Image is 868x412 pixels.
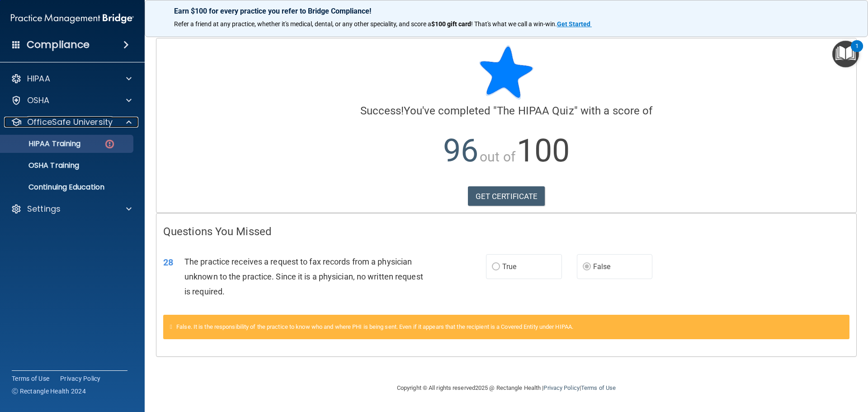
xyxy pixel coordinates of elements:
span: The HIPAA Quiz [497,104,574,117]
span: True [502,262,516,271]
span: Ⓒ Rectangle Health 2024 [12,387,86,396]
p: OSHA [27,95,50,106]
p: Earn $100 for every practice you refer to Bridge Compliance! [174,7,839,15]
a: Settings [11,204,132,214]
strong: Get Started [557,20,590,28]
a: HIPAA [11,73,132,84]
p: Continuing Education [6,183,129,192]
a: Get Started [557,20,592,28]
img: danger-circle.6113f641.png [104,138,115,150]
a: OSHA [11,95,132,106]
input: True [492,264,500,270]
strong: $100 gift card [431,20,471,28]
h4: Compliance [27,38,90,51]
p: Settings [27,204,61,214]
span: False [593,262,611,271]
button: Open Resource Center, 1 new notification [832,41,859,67]
input: False [583,264,591,270]
span: out of [480,149,515,165]
p: OfficeSafe University [27,117,113,128]
h4: Questions You Missed [163,226,849,237]
span: Success! [360,104,404,117]
div: Copyright © All rights reserved 2025 @ Rectangle Health | | [341,374,671,403]
a: GET CERTIFICATE [468,186,545,206]
span: The practice receives a request to fax records from a physician unknown to the practice. Since it... [184,257,423,296]
p: OSHA Training [6,161,79,170]
img: blue-star-rounded.9d042014.png [479,45,533,99]
p: HIPAA Training [6,139,80,148]
span: 96 [443,132,478,169]
div: 1 [855,46,859,58]
h4: You've completed " " with a score of [163,105,849,117]
span: 100 [517,132,570,169]
a: Terms of Use [12,374,49,383]
p: HIPAA [27,73,50,84]
img: PMB logo [11,9,134,28]
a: OfficeSafe University [11,117,132,128]
span: False. It is the responsibility of the practice to know who and where PHI is being sent. Even if ... [176,323,573,330]
span: 28 [163,257,173,268]
span: Refer a friend at any practice, whether it's medical, dental, or any other speciality, and score a [174,20,431,28]
a: Privacy Policy [60,374,101,383]
a: Terms of Use [581,384,616,391]
a: Privacy Policy [543,384,579,391]
span: ! That's what we call a win-win. [471,20,557,28]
